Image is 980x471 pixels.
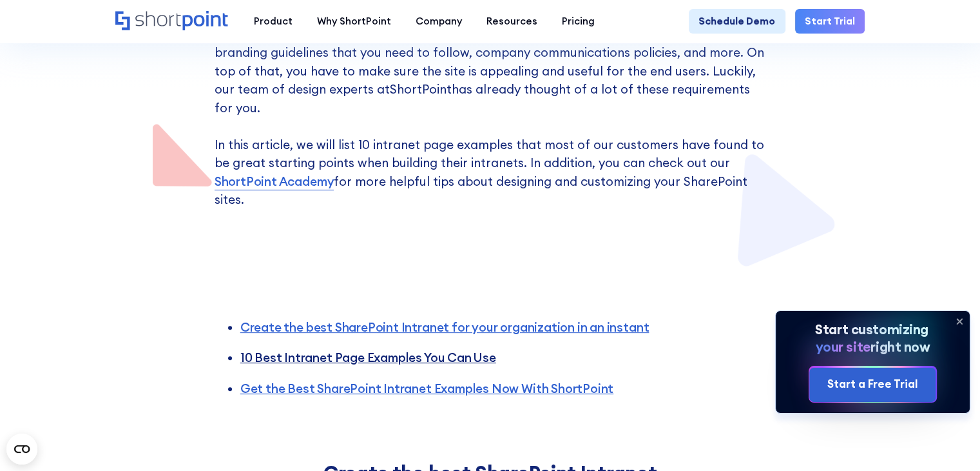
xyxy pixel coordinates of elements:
button: Open CMP widget [6,434,37,465]
a: ShortPoint Academy [215,172,334,191]
a: Start Trial [795,9,865,34]
div: Start a Free Trial [827,376,918,393]
a: Get the Best SharePoint Intranet Examples Now With ShortPoint [240,381,613,396]
a: Home [115,11,229,32]
a: 10 Best Intranet Page Examples You Can Use [240,350,496,365]
div: Resources [486,14,537,29]
div: Pricing [562,14,595,29]
div: Product [254,14,293,29]
a: Start a Free Trial [810,367,936,401]
a: Schedule Demo [689,9,785,34]
a: Company [403,9,474,34]
iframe: Chat Widget [916,409,980,471]
a: Product [242,9,305,34]
div: Widget de chat [916,409,980,471]
a: Why ShortPoint [305,9,403,34]
a: Resources [474,9,550,34]
div: Company [416,14,462,29]
div: Why ShortPoint [317,14,391,29]
a: ShortPoint [390,81,452,97]
a: Create the best SharePoint Intranet for your organization in an instant [240,319,649,335]
a: Pricing [550,9,607,34]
